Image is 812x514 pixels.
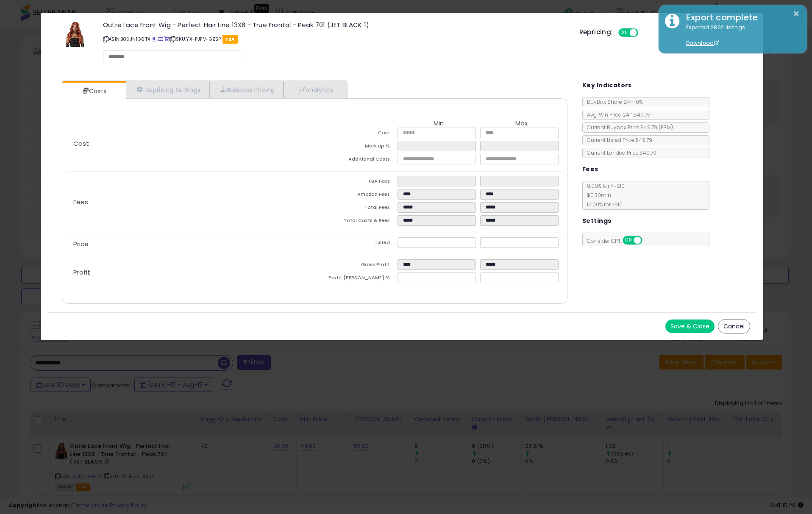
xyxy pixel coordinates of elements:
[793,8,800,19] button: ×
[583,98,642,106] span: BuyBox Share 24h: 10%
[314,259,397,272] td: Gross Profit
[314,202,397,215] td: Total Fees
[480,120,563,128] th: Max
[640,124,673,131] span: $49.79
[67,140,315,147] p: Cost
[314,176,397,189] td: FBA Fees
[209,81,284,98] a: Business Pricing
[103,32,567,46] p: ASIN: B0DJN1G6TX | SKU: YX-PJFV-GZ5P
[680,11,801,24] div: Export complete
[582,216,611,226] h5: Settings
[222,35,238,44] span: FBA
[659,124,673,131] span: ( FBM )
[583,136,652,144] span: Current Listed Price: $49.79
[583,237,653,244] span: Consider CPT:
[583,149,656,156] span: Current Landed Price: $49.79
[582,164,598,175] h5: Fees
[314,141,397,154] td: Mark up %
[619,29,630,36] span: ON
[314,189,397,202] td: Amazon Fees
[582,80,632,91] h5: Key Indicators
[314,128,397,141] td: Cost
[66,22,84,47] img: 41XMgZE11FL._SL60_.jpg
[718,319,750,333] button: Cancel
[686,39,719,47] a: Download
[583,201,623,208] span: 15.00 % for > $10
[314,272,397,286] td: Profit [PERSON_NAME] %
[314,154,397,167] td: Additional Costs
[67,269,315,276] p: Profit
[126,81,210,98] a: Repricing Settings
[583,124,673,131] span: Current Buybox Price:
[103,22,567,28] h3: Outre Lace Front Wig - Perfect Hair Line 13X6 - True Frontal - Peak 701 (JET BLACK 1)
[680,24,801,47] div: Exported 2862 listings.
[314,215,397,228] td: Total Costs & Fees
[583,111,651,118] span: Avg. Win Price 24h: $49.75
[623,237,634,244] span: ON
[579,29,613,36] h5: Repricing:
[284,81,346,98] a: Analytics
[314,237,397,250] td: Listed
[398,120,480,128] th: Min
[583,192,611,199] span: $0.30 min
[583,182,625,208] span: 8.00 % for <= $10
[67,241,315,247] p: Price
[665,320,715,333] button: Save & Close
[637,29,650,36] span: OFF
[152,36,156,42] a: BuyBox page
[158,36,163,42] a: All offer listings
[164,36,169,42] a: Your listing only
[62,83,125,100] a: Costs
[67,199,315,206] p: Fees
[641,237,655,244] span: OFF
